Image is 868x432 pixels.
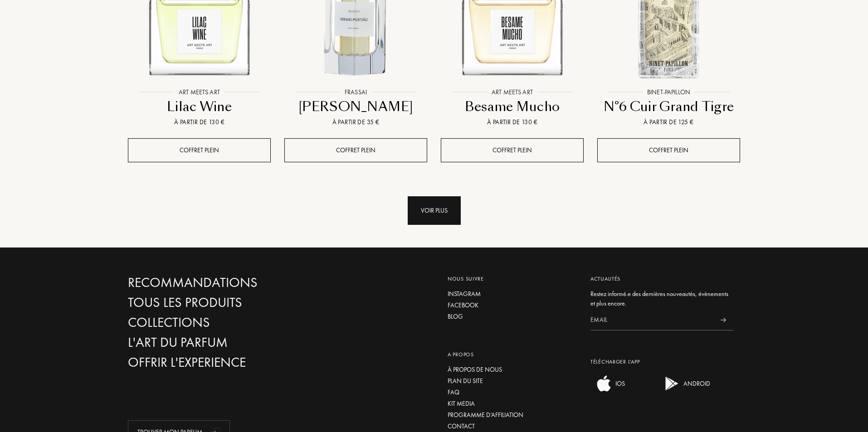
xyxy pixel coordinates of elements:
a: L'Art du Parfum [128,335,323,350]
a: Tous les produits [128,295,323,311]
div: IOS [613,374,625,393]
div: Coffret plein [597,138,740,162]
a: Facebook [448,301,577,310]
div: Voir plus [408,196,461,225]
div: Nous suivre [448,275,577,283]
a: Plan du site [448,376,577,386]
a: android appANDROID [658,386,710,394]
div: Télécharger L’app [590,358,733,366]
div: Actualités [590,275,733,283]
div: Coffret plein [441,138,584,162]
a: Collections [128,315,323,330]
div: À partir de 125 € [601,117,736,127]
div: A propos [448,350,577,359]
div: À partir de 130 € [444,117,580,127]
div: ANDROID [681,374,710,393]
a: À propos de nous [448,365,577,374]
div: Coffret plein [128,138,271,162]
div: Coffret plein [284,138,427,162]
a: Programme d’affiliation [448,410,577,420]
img: android app [663,374,681,393]
a: ios appIOS [590,386,625,394]
a: FAQ [448,388,577,397]
div: Restez informé.e des dernières nouveautés, évènements et plus encore. [590,289,733,308]
div: À partir de 35 € [288,117,424,127]
a: Blog [448,312,577,321]
a: Offrir l'experience [128,354,323,370]
a: Kit media [448,399,577,408]
img: news_send.svg [720,318,726,322]
a: Recommandations [128,275,323,291]
div: À partir de 130 € [132,117,267,127]
input: Email [590,310,713,330]
img: ios app [595,374,613,393]
a: Contact [448,422,577,431]
a: Instagram [448,289,577,299]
